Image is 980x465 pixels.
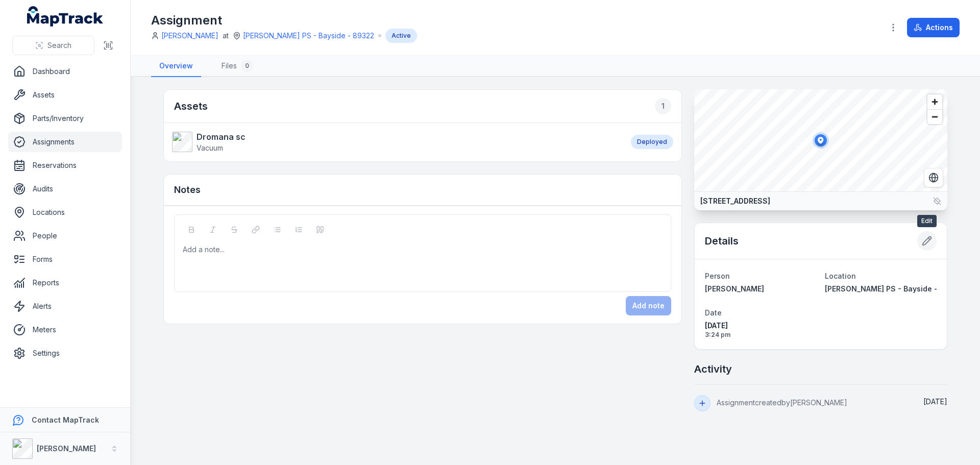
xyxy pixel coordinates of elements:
[924,168,943,187] button: Switch to Satellite View
[631,135,673,149] div: Deployed
[161,31,218,41] a: [PERSON_NAME]
[694,89,947,191] canvas: Map
[197,143,223,152] span: Vacuum
[700,196,770,206] strong: [STREET_ADDRESS]
[825,272,856,280] span: Location
[705,284,817,294] a: [PERSON_NAME]
[385,29,417,43] div: Active
[223,31,229,41] span: at
[8,343,122,363] a: Settings
[8,179,122,199] a: Audits
[243,31,374,41] a: [PERSON_NAME] PS - Bayside - 89322
[8,249,122,270] a: Forms
[8,108,122,129] a: Parts/Inventory
[694,362,732,376] h2: Activity
[705,272,730,280] span: Person
[8,296,122,316] a: Alerts
[8,132,122,152] a: Assignments
[705,321,817,339] time: 8/14/2025, 3:24:20 PM
[174,183,201,197] h3: Notes
[8,320,122,340] a: Meters
[172,131,621,153] a: Dromana scVacuum
[825,284,937,294] a: [PERSON_NAME] PS - Bayside - 89322
[705,321,817,331] span: [DATE]
[12,36,94,55] button: Search
[8,85,122,105] a: Assets
[927,109,942,124] button: Zoom out
[825,284,964,293] span: [PERSON_NAME] PS - Bayside - 89322
[705,234,739,248] h2: Details
[27,6,104,27] a: MapTrack
[8,226,122,246] a: People
[705,331,817,339] span: 3:24 pm
[151,56,201,77] a: Overview
[927,94,942,109] button: Zoom in
[37,444,96,453] strong: [PERSON_NAME]
[923,397,947,406] time: 8/14/2025, 3:24:20 PM
[8,202,122,223] a: Locations
[8,155,122,176] a: Reservations
[32,415,99,424] strong: Contact MapTrack
[8,61,122,82] a: Dashboard
[717,398,847,407] span: Assignment created by [PERSON_NAME]
[213,56,261,77] a: Files0
[174,98,671,114] h2: Assets
[47,40,71,51] span: Search
[917,215,937,227] span: Edit
[197,131,246,143] strong: Dromana sc
[8,273,122,293] a: Reports
[241,60,253,72] div: 0
[923,397,947,406] span: [DATE]
[655,98,671,114] div: 1
[151,12,417,29] h1: Assignment
[705,308,722,317] span: Date
[907,18,960,37] button: Actions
